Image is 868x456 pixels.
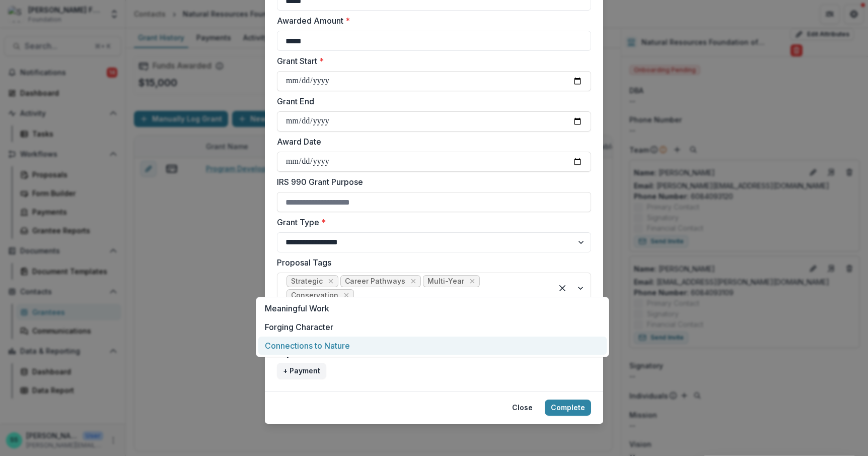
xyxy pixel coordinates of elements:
div: Connections to Nature [258,337,607,355]
div: Clear selected options [554,280,570,296]
span: Strategic [291,277,323,286]
label: IRS 990 Grant Purpose [277,176,585,188]
button: Close [506,400,539,416]
label: Grant Type [277,216,585,228]
span: Multi-Year [427,277,464,286]
label: Award Date [277,136,585,148]
span: Career Pathways [345,277,405,286]
button: + Payment [277,363,326,379]
label: Grant Start [277,55,585,67]
label: Grant End [277,95,585,107]
button: Complete [545,400,591,416]
div: Remove Career Pathways [408,276,418,286]
label: Proposal Tags [277,256,585,269]
div: Meaningful Work [258,299,607,318]
label: Awarded Amount [277,15,585,27]
span: Conservation [291,291,338,300]
div: Forging Character [258,318,607,337]
div: Remove Strategic [326,276,336,286]
div: Remove Multi-Year [467,276,477,286]
div: Remove Conservation [341,290,351,300]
